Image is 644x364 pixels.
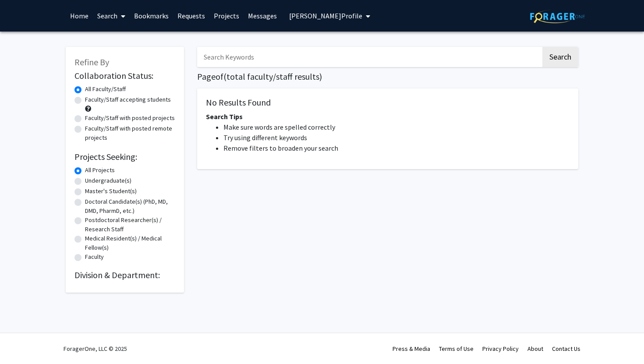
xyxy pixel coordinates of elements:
span: Refine By [74,57,109,67]
li: Make sure words are spelled correctly [223,122,570,132]
a: Terms of Use [439,345,474,353]
h2: Collaboration Status: [74,71,175,81]
label: Undergraduate(s) [85,176,131,185]
a: Privacy Policy [482,345,519,353]
label: All Faculty/Staff [85,85,126,94]
button: Search [542,47,578,67]
a: Search [93,0,130,31]
div: ForagerOne, LLC © 2025 [64,333,127,364]
label: Faculty [85,252,104,262]
span: [PERSON_NAME] Profile [289,11,362,20]
label: Faculty/Staff with posted projects [85,113,175,123]
label: Postdoctoral Researcher(s) / Research Staff [85,216,175,234]
li: Try using different keywords [223,132,570,143]
label: Faculty/Staff accepting students [85,95,171,104]
h5: No Results Found [206,97,570,108]
li: Remove filters to broaden your search [223,143,570,153]
nav: Page navigation [197,178,578,198]
h1: Page of ( total faculty/staff results) [197,71,578,82]
a: Bookmarks [130,0,173,31]
label: Medical Resident(s) / Medical Fellow(s) [85,234,175,252]
input: Search Keywords [197,47,541,67]
label: Doctoral Candidate(s) (PhD, MD, DMD, PharmD, etc.) [85,197,175,216]
a: Home [66,0,93,31]
label: Faculty/Staff with posted remote projects [85,124,175,142]
h2: Division & Department: [74,270,175,280]
label: Master's Student(s) [85,187,137,196]
a: Requests [173,0,209,31]
span: Search Tips [206,112,243,121]
h2: Projects Seeking: [74,152,175,162]
a: Contact Us [552,345,580,353]
a: Press & Media [393,345,430,353]
img: ForagerOne Logo [530,10,585,23]
a: About [527,345,543,353]
a: Projects [209,0,244,31]
a: Messages [244,0,281,31]
label: All Projects [85,166,115,175]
